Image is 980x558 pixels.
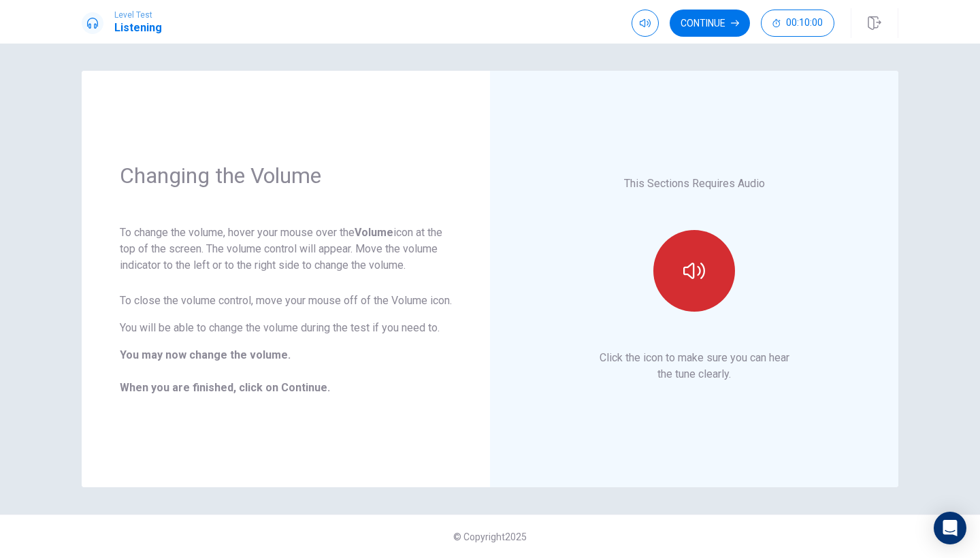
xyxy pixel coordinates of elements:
b: You may now change the volume. When you are finished, click on Continue. [120,348,330,394]
button: 00:10:00 [761,10,834,37]
p: Click the icon to make sure you can hear the tune clearly. [600,350,789,382]
span: © Copyright 2025 [453,531,527,542]
h1: Changing the Volume [120,162,452,189]
p: You will be able to change the volume during the test if you need to. [120,320,452,336]
span: Level Test [114,10,162,20]
p: This Sections Requires Audio [624,176,765,192]
p: To change the volume, hover your mouse over the icon at the top of the screen. The volume control... [120,225,452,274]
div: Open Intercom Messenger [934,512,966,544]
span: 00:10:00 [786,18,823,29]
button: Continue [670,10,750,37]
strong: Volume [355,226,393,239]
h1: Listening [114,20,162,36]
p: To close the volume control, move your mouse off of the Volume icon. [120,293,452,309]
